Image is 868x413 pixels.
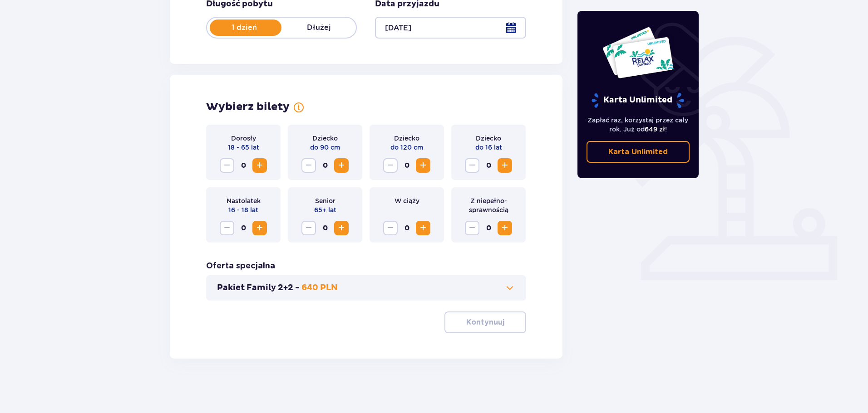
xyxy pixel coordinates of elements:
[498,158,512,173] button: Increase
[206,261,275,272] p: Oferta specjalna
[301,282,338,293] p: 640 PLN
[587,116,690,134] p: Zapłać raz, korzystaj przez cały rok. Już od !
[465,158,479,173] button: Decrease
[315,196,335,205] p: Senior
[591,92,685,108] p: Karta Unlimited
[608,147,668,157] p: Karta Unlimited
[399,158,414,173] span: 0
[236,221,251,235] span: 0
[318,158,332,173] span: 0
[394,134,419,143] p: Dziecko
[207,23,281,33] p: 1 dzień
[228,205,258,214] p: 16 - 18 lat
[206,100,290,114] p: Wybierz bilety
[383,158,398,173] button: Decrease
[231,134,256,143] p: Dorosły
[390,143,423,152] p: do 120 cm
[252,158,267,173] button: Increase
[301,158,316,173] button: Decrease
[312,134,338,143] p: Dziecko
[416,221,430,235] button: Increase
[252,221,267,235] button: Increase
[481,158,496,173] span: 0
[459,196,518,214] p: Z niepełno­sprawnością
[587,141,690,163] a: Karta Unlimited
[395,196,419,205] p: W ciąży
[383,221,398,235] button: Decrease
[301,221,316,235] button: Decrease
[476,134,501,143] p: Dziecko
[444,311,526,333] button: Kontynuuj
[220,221,234,235] button: Decrease
[217,282,515,293] button: Pakiet Family 2+2 -640 PLN
[314,205,336,214] p: 65+ lat
[334,221,349,235] button: Increase
[228,143,259,152] p: 18 - 65 lat
[281,23,356,33] p: Dłużej
[466,317,504,327] p: Kontynuuj
[318,221,332,235] span: 0
[310,143,340,152] p: do 90 cm
[227,196,261,205] p: Nastolatek
[217,282,300,293] p: Pakiet Family 2+2 -
[498,221,512,235] button: Increase
[220,158,234,173] button: Decrease
[236,158,251,173] span: 0
[645,126,665,133] span: 649 zł
[465,221,479,235] button: Decrease
[399,221,414,235] span: 0
[475,143,502,152] p: do 16 lat
[481,221,496,235] span: 0
[416,158,430,173] button: Increase
[334,158,349,173] button: Increase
